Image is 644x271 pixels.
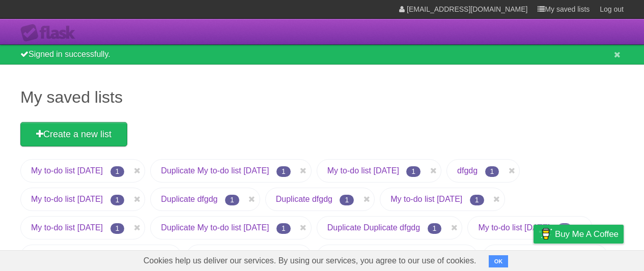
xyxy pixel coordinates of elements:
[161,195,217,203] a: Duplicate dfgdg
[20,122,127,146] a: Create a new list
[110,223,125,234] span: 1
[555,225,619,243] span: Buy me a coffee
[327,166,399,175] a: My to-do list [DATE]
[161,166,269,175] a: Duplicate My to-do list [DATE]
[390,195,462,203] a: My to-do list [DATE]
[161,223,269,232] a: Duplicate My to-do list [DATE]
[110,166,125,177] span: 1
[31,223,103,232] a: My to-do list [DATE]
[31,166,103,175] a: My to-do list [DATE]
[20,85,624,109] h1: My saved lists
[276,195,332,203] a: Duplicate dfgdg
[225,195,239,205] span: 1
[110,195,125,205] span: 1
[557,223,572,234] span: 1
[133,251,487,271] span: Cookies help us deliver our services. By using our services, you agree to our use of cookies.
[276,223,291,234] span: 1
[428,223,442,234] span: 1
[485,166,499,177] span: 1
[340,195,354,205] span: 1
[478,223,550,232] a: My to-do list [DATE]
[20,24,81,42] div: Flask
[457,166,478,175] a: dfgdg
[489,255,509,267] button: OK
[327,223,420,232] a: Duplicate Duplicate dfgdg
[406,166,421,177] span: 1
[470,195,484,205] span: 1
[31,195,103,203] a: My to-do list [DATE]
[534,225,624,244] a: Buy me a coffee
[539,225,552,243] img: Buy me a coffee
[276,166,291,177] span: 1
